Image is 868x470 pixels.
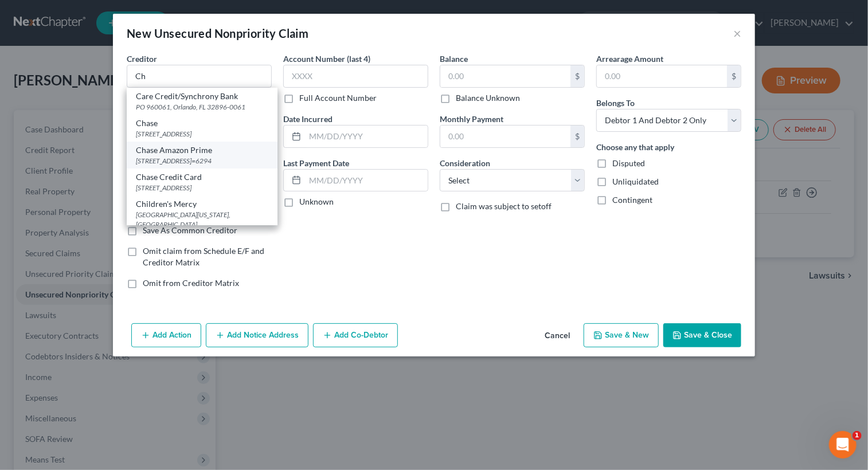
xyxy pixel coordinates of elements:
label: Balance [440,53,468,65]
span: Unliquidated [612,177,659,186]
button: × [733,26,741,40]
div: [GEOGRAPHIC_DATA][US_STATE], [GEOGRAPHIC_DATA] [136,210,268,229]
div: [STREET_ADDRESS] [136,183,268,193]
button: Save & Close [663,323,741,347]
label: Account Number (last 4) [283,53,370,65]
input: XXXX [283,65,428,88]
span: Creditor [127,54,157,64]
label: Monthly Payment [440,113,503,125]
input: Search creditor by name... [127,65,272,88]
button: Add Action [131,323,201,347]
span: Claim was subject to setoff [456,201,552,211]
label: Balance Unknown [456,92,520,104]
label: Choose any that apply [596,141,674,153]
button: Save & New [584,323,659,347]
button: Add Co-Debtor [313,323,398,347]
span: 1 [853,431,862,440]
iframe: Intercom live chat [829,431,857,459]
span: Disputed [612,158,645,168]
div: Chase Amazon Prime [136,144,268,156]
div: [STREET_ADDRESS]=6294 [136,156,268,166]
input: MM/DD/YYYY [305,126,428,147]
div: $ [570,126,584,147]
span: Omit from Creditor Matrix [143,278,239,288]
label: Last Payment Date [283,157,349,169]
label: Consideration [440,157,490,169]
label: Unknown [299,196,334,207]
div: $ [570,65,584,87]
input: 0.00 [440,65,570,87]
div: Children's Mercy [136,198,268,210]
input: MM/DD/YYYY [305,170,428,191]
label: Full Account Number [299,92,377,104]
div: $ [727,65,741,87]
span: Contingent [612,195,652,205]
label: Date Incurred [283,113,333,125]
div: Care Credit/Synchrony Bank [136,91,268,102]
div: [STREET_ADDRESS] [136,129,268,139]
span: Omit claim from Schedule E/F and Creditor Matrix [143,246,264,267]
button: Add Notice Address [206,323,308,347]
div: New Unsecured Nonpriority Claim [127,25,308,41]
div: Chase Credit Card [136,171,268,183]
input: 0.00 [597,65,727,87]
div: Chase [136,117,268,129]
button: Cancel [535,324,579,347]
label: Arrearage Amount [596,53,663,65]
span: Belongs To [596,98,635,108]
input: 0.00 [440,126,570,147]
label: Save As Common Creditor [143,225,237,236]
div: PO 960061, Orlando, FL 32896-0061 [136,102,268,112]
